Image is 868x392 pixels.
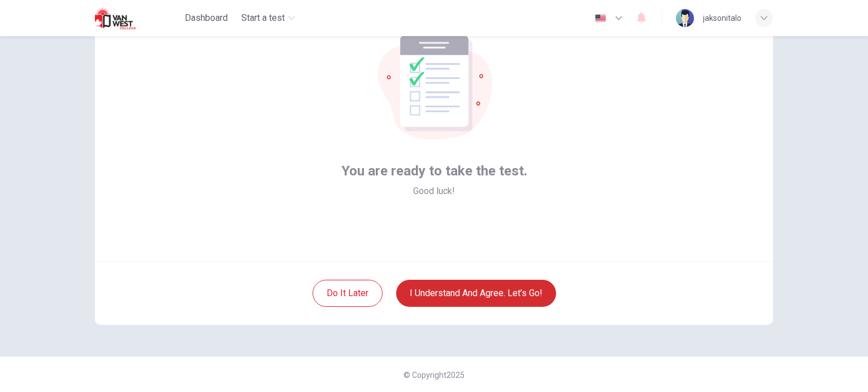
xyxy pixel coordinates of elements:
[703,11,741,25] div: jaksonitalo
[676,9,694,27] img: Profile picture
[341,162,527,180] span: You are ready to take the test.
[237,8,300,28] button: Start a test
[396,280,556,307] button: I understand and agree. Let’s go!
[95,7,154,29] img: Van West logo
[95,7,180,29] a: Van West logo
[313,280,383,307] button: Do it later
[413,184,455,198] span: Good luck!
[180,8,232,28] button: Dashboard
[185,11,228,25] span: Dashboard
[403,371,465,380] span: © Copyright 2025
[593,14,607,23] img: en
[241,11,285,25] span: Start a test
